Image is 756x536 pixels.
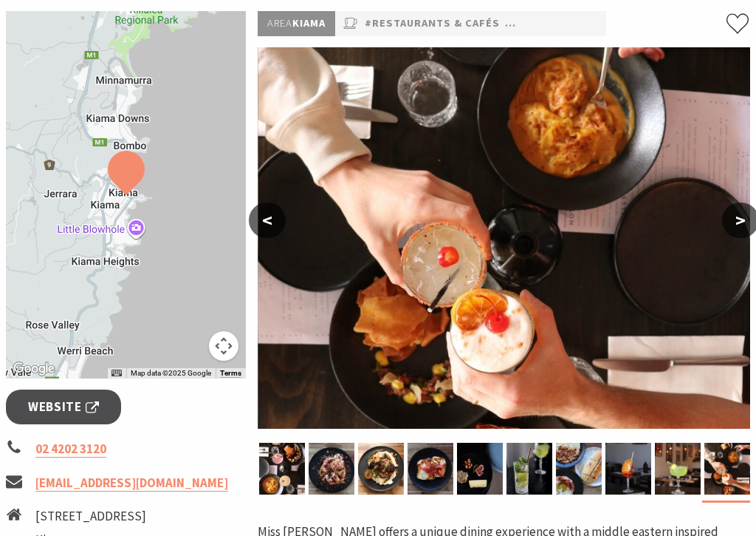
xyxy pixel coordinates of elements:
a: 02 4202 3120 [35,441,106,458]
a: Terms (opens in new tab) [220,369,241,378]
a: #Restaurants & Cafés [365,15,500,33]
span: Website [28,397,99,417]
img: Google [10,359,58,379]
a: #Bars, Pubs & Clubs [505,15,628,33]
span: Map data ©2025 Google [131,369,211,377]
p: Kiama [258,11,335,36]
a: Click to see this area on Google Maps [10,359,58,379]
button: Map camera controls [209,331,238,361]
li: [STREET_ADDRESS] [35,506,179,526]
button: < [249,203,286,238]
span: Area [267,16,292,30]
a: [EMAIL_ADDRESS][DOMAIN_NAME] [35,475,228,492]
a: Website [6,390,121,424]
button: Keyboard shortcuts [111,368,122,379]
